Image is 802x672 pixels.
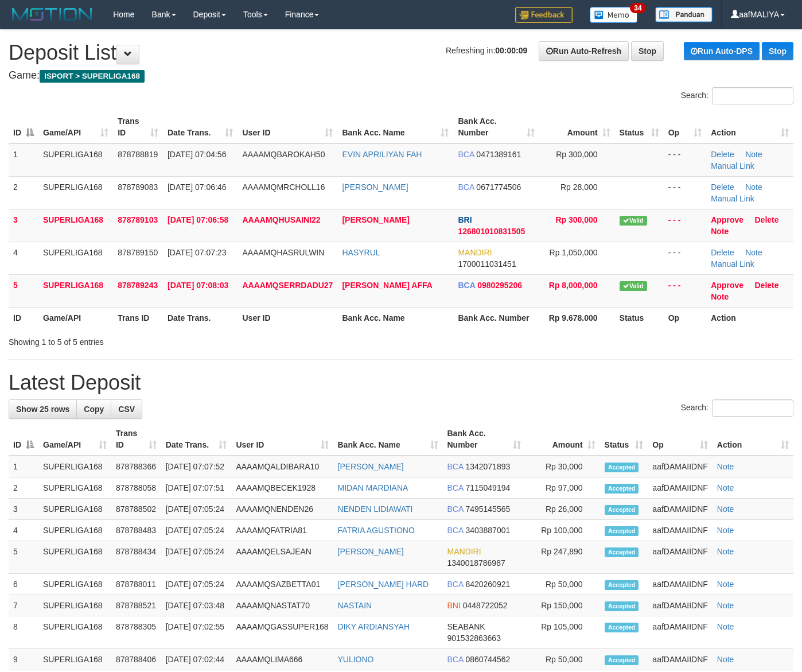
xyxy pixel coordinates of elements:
span: 878789103 [118,215,158,224]
td: AAAAMQNENDEN26 [231,499,333,520]
span: Copy 8420260921 to clipboard [465,580,510,589]
span: AAAAMQBAROKAH50 [242,150,325,159]
td: 878788011 [111,574,161,595]
span: 878789150 [118,248,158,257]
span: BCA [447,580,464,589]
td: AAAAMQFATRIA81 [231,520,333,541]
span: Copy 0671774506 to clipboard [476,182,521,192]
a: FATRIA AGUSTIONO [338,526,415,535]
a: Manual Link [711,194,754,203]
span: MANDIRI [458,248,492,257]
th: Op: activate to sort column ascending [648,423,712,456]
td: AAAAMQSAZBETTA01 [231,574,333,595]
td: [DATE] 07:02:55 [161,616,232,649]
td: AAAAMQLIMA666 [231,649,333,670]
th: ID: activate to sort column descending [9,423,38,456]
td: SUPERLIGA168 [38,176,113,209]
span: Show 25 rows [16,405,69,414]
span: BCA [458,150,474,159]
th: Rp 9.678.000 [539,307,615,328]
span: [DATE] 07:06:46 [168,182,226,192]
label: Search: [681,87,793,104]
span: Accepted [605,505,639,515]
span: Copy 1340018786987 to clipboard [447,558,505,568]
td: AAAAMQBECEK1928 [231,477,333,499]
span: Copy 0471389161 to clipboard [476,150,521,159]
td: 2 [9,176,38,209]
td: Rp 50,000 [525,649,599,670]
td: 7 [9,595,38,616]
a: NENDEN LIDIAWATI [338,504,413,514]
a: [PERSON_NAME] [342,215,409,224]
span: BCA [447,504,464,514]
th: Date Trans. [163,307,238,328]
span: BCA [458,281,475,290]
td: aafDAMAIIDNF [648,541,712,574]
td: SUPERLIGA168 [38,274,113,307]
a: Delete [754,281,778,290]
th: User ID: activate to sort column ascending [231,423,333,456]
th: Status [615,307,664,328]
span: Accepted [605,601,639,611]
span: MANDIRI [447,547,481,556]
div: Showing 1 to 5 of 5 entries [9,332,326,348]
a: Note [717,504,734,514]
th: Op [664,307,707,328]
td: AAAAMQGASSUPER168 [231,616,333,649]
td: Rp 247,890 [525,541,599,574]
th: Bank Acc. Name [337,307,453,328]
span: Copy 126801010831505 to clipboard [458,227,525,236]
a: Manual Link [711,161,754,170]
span: Accepted [605,463,639,472]
td: SUPERLIGA168 [38,242,113,274]
span: [DATE] 07:04:56 [168,150,226,159]
span: AAAAMQSERRDADU27 [242,281,333,290]
td: 6 [9,574,38,595]
strong: 00:00:09 [495,46,527,55]
td: [DATE] 07:03:48 [161,595,232,616]
a: Approve [711,281,743,290]
a: Show 25 rows [9,399,77,419]
td: aafDAMAIIDNF [648,477,712,499]
span: 34 [630,3,645,13]
td: 878788521 [111,595,161,616]
td: SUPERLIGA168 [38,595,111,616]
th: Date Trans.: activate to sort column ascending [161,423,232,456]
a: Delete [711,182,734,192]
th: User ID: activate to sort column ascending [238,111,337,143]
td: [DATE] 07:02:44 [161,649,232,670]
a: [PERSON_NAME] AFFA [342,281,432,290]
input: Search: [712,399,793,417]
th: Status: activate to sort column ascending [615,111,664,143]
span: Copy 1342071893 to clipboard [465,462,510,471]
span: Accepted [605,547,639,557]
span: AAAAMQHASRULWIN [242,248,324,257]
th: Action: activate to sort column ascending [706,111,793,143]
td: aafDAMAIIDNF [648,499,712,520]
th: Trans ID: activate to sort column ascending [111,423,161,456]
a: Note [717,462,734,471]
span: Copy 7495145565 to clipboard [465,504,510,514]
span: Rp 28,000 [560,182,598,192]
span: 878789083 [118,182,158,192]
th: Game/API [38,307,113,328]
a: Copy [76,399,111,419]
td: [DATE] 07:05:24 [161,499,232,520]
td: 5 [9,541,38,574]
th: ID [9,307,38,328]
td: [DATE] 07:05:24 [161,520,232,541]
span: CSV [118,405,135,414]
span: Copy 7115049194 to clipboard [465,483,510,492]
th: Action: activate to sort column ascending [713,423,793,456]
a: [PERSON_NAME] [338,547,404,556]
a: [PERSON_NAME] [342,182,408,192]
span: BCA [447,655,464,664]
td: [DATE] 07:05:24 [161,541,232,574]
a: CSV [111,399,142,419]
span: Rp 300,000 [555,215,597,224]
th: Date Trans.: activate to sort column ascending [163,111,238,143]
td: [DATE] 07:07:52 [161,456,232,477]
a: EVIN APRILIYAN FAH [342,150,422,159]
th: Status: activate to sort column ascending [600,423,648,456]
a: Stop [762,42,793,60]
